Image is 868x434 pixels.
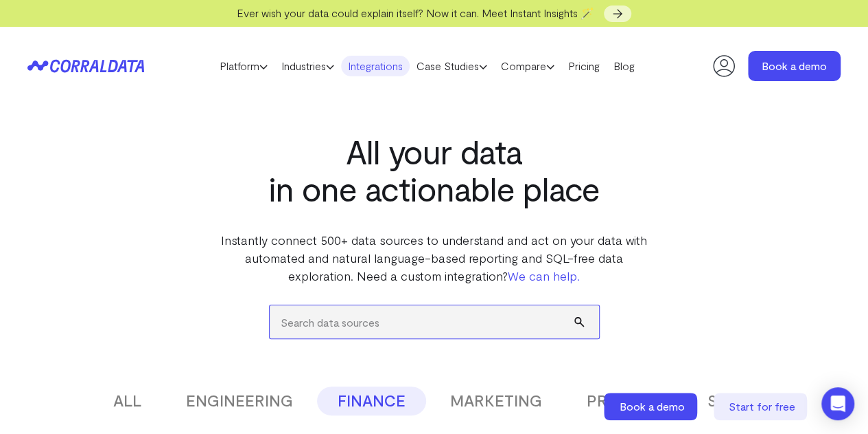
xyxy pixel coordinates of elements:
[604,393,700,420] a: Book a demo
[165,387,314,415] button: ENGINEERING
[213,56,274,76] a: Platform
[410,56,494,76] a: Case Studies
[687,387,776,415] button: SALES
[748,51,841,81] a: Book a demo
[729,400,795,413] span: Start for free
[821,387,854,420] div: Open Intercom Messenger
[566,387,683,415] button: PRODUCT
[714,393,810,420] a: Start for free
[430,387,563,415] button: MARKETING
[341,56,410,76] a: Integrations
[237,6,594,19] span: Ever wish your data could explain itself? Now it can. Meet Instant Insights 🪄
[218,231,650,285] p: Instantly connect 500+ data sources to understand and act on your data with automated and natural...
[270,305,599,338] input: Search data sources
[561,56,607,76] a: Pricing
[317,387,426,415] button: FINANCE
[620,400,685,413] span: Book a demo
[93,387,162,415] button: ALL
[218,133,650,207] h1: All your data in one actionable place
[274,56,341,76] a: Industries
[494,56,561,76] a: Compare
[508,268,580,283] a: We can help.
[607,56,642,76] a: Blog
